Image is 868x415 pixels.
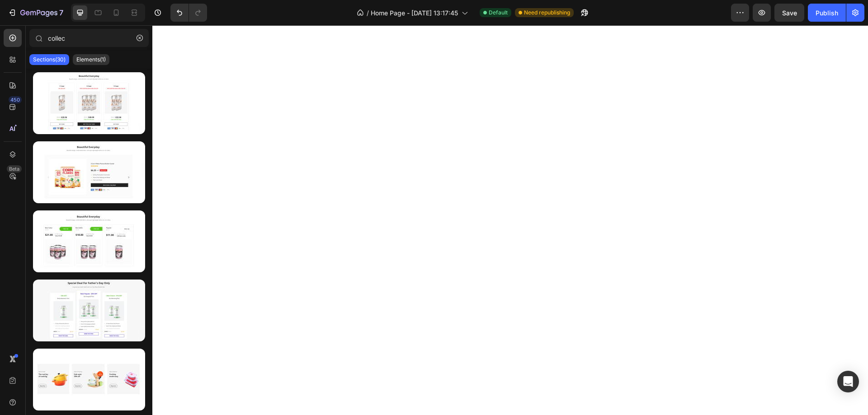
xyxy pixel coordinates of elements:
button: Save [774,4,804,22]
span: Default [489,9,508,17]
div: Open Intercom Messenger [837,371,859,392]
input: Search Sections & Elements [29,29,149,47]
div: Undo/Redo [170,4,207,22]
div: Publish [816,8,838,18]
div: 450 [9,96,22,103]
div: Beta [7,165,22,173]
p: Sections(30) [33,56,66,63]
p: 7 [59,7,63,18]
p: Elements(1) [76,56,106,63]
span: Home Page - [DATE] 13:17:45 [371,8,458,18]
button: Publish [808,4,846,22]
iframe: Design area [152,25,868,415]
span: Need republishing [524,9,570,17]
span: / [367,8,369,18]
span: Save [782,9,797,17]
button: 7 [4,4,67,22]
